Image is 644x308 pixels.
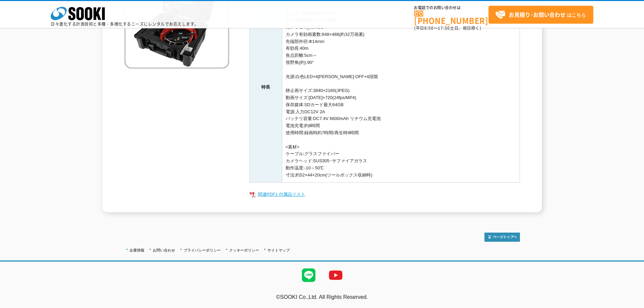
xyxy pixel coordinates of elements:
span: 8:50 [424,25,434,31]
a: お問い合わせ [153,248,175,252]
a: テストMail [618,301,644,307]
a: 企業情報 [129,248,144,252]
img: トップページへ [484,233,520,242]
span: お電話でのお問い合わせは [414,6,488,10]
a: 関連PDF1 付属品リスト [249,190,520,199]
span: (平日 ～ 土日、祝日除く) [414,25,481,31]
span: はこちら [495,10,586,20]
img: LINE [295,262,322,289]
img: YouTube [322,262,349,289]
p: 日々進化する計測技術と多種・多様化するニーズにレンタルでお応えします。 [51,22,199,26]
a: プライバシーポリシー [184,248,221,252]
a: お見積り･お問い合わせはこちら [488,6,593,24]
span: 17:30 [438,25,450,31]
a: クッキーポリシー [229,248,259,252]
a: [PHONE_NUMBER] [414,10,488,24]
a: サイトマップ [267,248,290,252]
strong: お見積り･お問い合わせ [509,10,566,19]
